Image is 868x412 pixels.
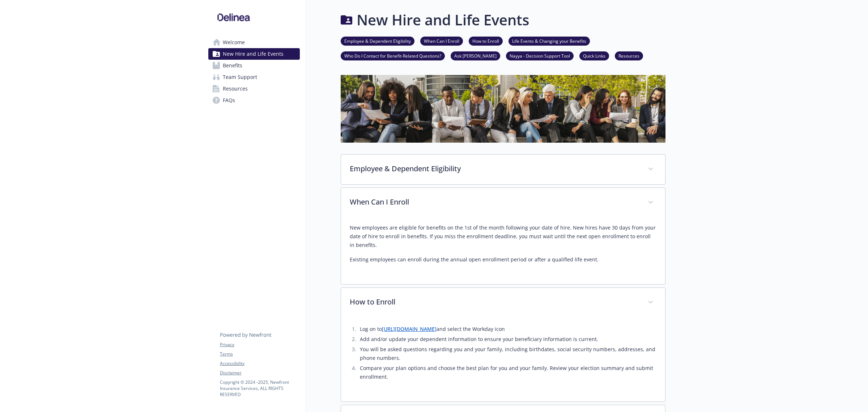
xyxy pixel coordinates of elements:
a: [URL][DOMAIN_NAME] [382,325,437,332]
a: Nayya - Decision Support Tool [506,52,574,59]
li: Add and/or update your dependent information to ensure your beneficiary information is current. [358,335,656,344]
a: Privacy [220,341,299,348]
p: Employee & Dependent Eligibility [350,163,639,174]
div: Employee & Dependent Eligibility [341,155,665,184]
h1: New Hire and Life Events [357,9,529,31]
a: Employee & Dependent Eligibility [341,37,414,44]
a: Team Support [208,71,300,83]
div: How to Enroll [341,288,665,318]
a: New Hire and Life Events [208,48,300,60]
img: new hire page banner [341,75,665,143]
li: Log on to and select the Workday icon [358,325,656,333]
a: Quick Links [579,52,609,59]
a: Benefits [208,60,300,71]
a: Accessibility [220,360,299,367]
p: Copyright © 2024 - 2025 , Newfront Insurance Services, ALL RIGHTS RESERVED [220,379,299,398]
a: Terms [220,351,299,357]
p: Existing employees can enroll during the annual open enrollment period or after a qualified life ... [350,255,656,264]
a: Resources [615,52,643,59]
a: FAQs [208,94,300,106]
a: Welcome [208,37,300,48]
p: When Can I Enroll [350,197,639,207]
div: How to Enroll [341,318,665,402]
span: FAQs [223,94,235,106]
p: How to Enroll [350,297,639,307]
span: Welcome [223,37,245,48]
a: Ask [PERSON_NAME] [451,52,500,59]
a: How to Enroll [469,37,503,44]
span: New Hire and Life Events [223,48,284,60]
span: Resources [223,83,248,94]
li: You will be asked questions regarding you and your family, including birthdates, social security ... [358,345,656,362]
a: Life Events & Changing your Benefits [509,37,590,44]
a: Disclaimer [220,370,299,376]
a: Who Do I Contact for Benefit-Related Questions? [341,52,445,59]
a: When Can I Enroll [420,37,463,44]
span: Team Support [223,71,257,83]
div: When Can I Enroll [341,188,665,218]
span: Benefits [223,60,242,71]
div: When Can I Enroll [341,218,665,284]
p: New employees are eligible for benefits on the 1st of the month following your date of hire. New ... [350,223,656,249]
li: Compare your plan options and choose the best plan for you and your family. Review your election ... [358,364,656,381]
a: Resources [208,83,300,94]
